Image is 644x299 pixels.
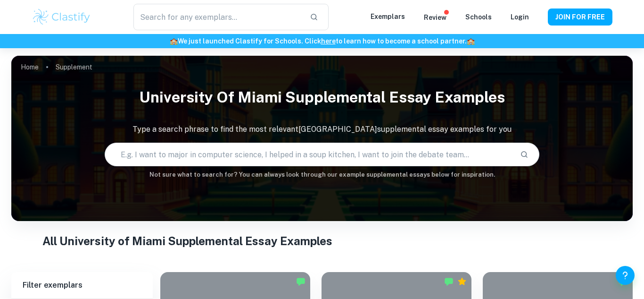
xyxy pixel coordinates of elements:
p: Supplement [56,62,92,72]
button: Search [516,146,532,162]
span: 🏫 [467,37,475,45]
img: Clastify logo [32,8,91,26]
h1: University of Miami Supplemental Essay Examples [11,82,633,112]
div: Premium [457,277,467,286]
p: Exemplars [371,11,405,22]
a: here [321,37,336,45]
a: Schools [465,13,492,21]
img: Marked [296,277,305,286]
a: Home [21,60,39,74]
h6: Not sure what to search for? You can always look through our example supplemental essays below fo... [11,170,633,179]
p: Type a search phrase to find the most relevant [GEOGRAPHIC_DATA] supplemental essay examples for you [11,124,633,135]
h6: Filter exemplars [11,272,153,299]
button: Help and Feedback [616,266,635,285]
input: Search for any exemplars... [133,4,302,30]
button: JOIN FOR FREE [548,9,612,26]
h6: We just launched Clastify for Schools. Click to learn how to become a school partner. [2,36,642,46]
h1: All University of Miami Supplemental Essay Examples [42,232,602,249]
img: Marked [444,277,454,286]
p: Review [424,12,446,23]
span: 🏫 [170,37,178,45]
input: E.g. I want to major in computer science, I helped in a soup kitchen, I want to join the debate t... [105,141,513,168]
a: Login [511,13,529,21]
